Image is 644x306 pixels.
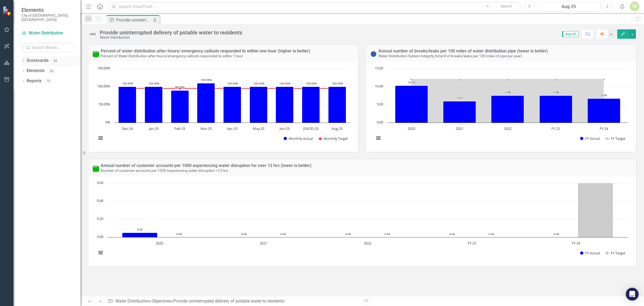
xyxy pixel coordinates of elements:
[395,86,620,123] g: FY Actual, series 1 of 2. Bar series with 5 bars.
[100,30,242,35] div: Provide uninterrupted delivery of potable water to residents
[148,81,159,85] text: 100.00%
[27,68,45,74] a: Elements
[302,87,320,123] path: Jul-25, 100. Monthly Actual.
[21,7,75,13] span: Elements
[410,78,605,80] g: FY Target, series 2 of 2 with 5 data points.
[457,96,463,100] text: 5.91
[489,232,494,236] text: 0.00
[101,163,312,168] a: Annual number of customer accounts per 1000 experiencing water disruption for over 12 hrs (lower ...
[21,30,75,36] a: Water Distribution
[276,87,294,123] path: Jun-25, 100. Monthly Actual.
[97,216,103,221] text: 0.20
[253,126,264,131] text: May-25
[332,81,343,85] text: 100.00%
[93,51,99,57] img: Meets or exceeds target
[94,66,353,147] div: Chart. Highcharts interactive chart.
[119,83,346,123] g: Monthly Actual, series 1 of 2. Bar series with 9 bars.
[372,66,631,147] svg: Interactive chart
[507,78,509,80] path: 2022, 12. FY Target.
[551,126,560,131] text: FY 23
[109,2,521,11] input: Search ClearPoint...
[284,136,313,141] button: Show Monthly Actual
[115,298,149,304] a: Water Distribution
[505,90,511,94] text: 7.48
[603,78,605,80] path: FY 24, 12. FY Target.
[601,93,607,97] text: 6.69
[410,78,412,80] path: 2020, 12. FY Target.
[395,86,428,123] path: 2020, 10.23622047. FY Actual.
[375,66,383,70] text: 15.00
[408,80,415,84] text: 10.24
[554,232,559,236] text: 0.00
[345,232,351,236] text: 0.00
[171,91,189,123] path: Feb-25, 88.88888889. Monthly Actual.
[375,84,383,88] text: 10.00
[588,99,620,123] path: FY 24, 6.69291339. FY Actual.
[101,48,310,54] a: Percent of water distribution after-hours/ emergency callouts responded to within one hour (highe...
[606,251,626,255] button: Show FY Target
[538,3,599,10] div: Aug-25
[101,168,228,173] small: Number of customer accounts per 1000 experiencing water disruption >12 hrs
[555,78,557,80] path: FY 23, 12. FY Target.
[600,126,608,131] text: FY 24
[626,288,639,301] div: Open Intercom Messenger
[279,126,290,131] text: Jun-25
[197,83,215,123] path: Mar-25, 109.09090909. Monthly Actual.
[385,232,390,236] text: 0.00
[459,78,461,80] path: 2021, 12. FY Target.
[105,120,110,124] text: 0%
[364,241,371,245] text: 2022
[108,298,358,304] div: » »
[303,126,319,131] text: [DATE]-25
[280,232,286,236] text: 0.00
[21,13,75,22] small: City of [GEOGRAPHIC_DATA], [GEOGRAPHIC_DATA]
[328,87,346,123] path: Aug-25, 100. Monthly Actual.
[377,102,383,106] text: 5.00
[200,126,212,131] text: Mar-25
[408,126,415,131] text: 2020
[572,241,580,245] text: FY 24
[122,81,133,85] text: 100.00%
[332,126,343,131] text: Aug-25
[378,48,548,54] a: Annual number of breaks/leaks per 100 miles of water distribution pipe (lower is better)
[468,241,476,245] text: FY 23
[580,136,600,141] button: Show FY Actual
[99,102,110,106] text: 50.00%
[100,35,242,40] div: Water Distribution
[253,81,264,85] text: 100.00%
[27,78,42,84] a: Reports
[176,232,182,236] text: 0.00
[162,170,613,237] g: FY Target, bar series 2 of 2 with 5 bars.
[605,136,626,141] button: Show FY Target
[562,31,579,37] span: Aug-25
[201,78,212,82] text: 109.09%
[122,126,133,131] text: Dec-24
[578,170,613,237] path: FY 24, 0.75. FY Target.
[97,66,110,70] text: 150.00%
[377,120,383,124] text: 0.00
[97,134,104,142] button: View chart menu, Chart
[536,2,601,11] button: Aug-25
[630,2,639,11] button: PJ
[580,251,600,255] button: Show FY Actual
[122,233,158,237] path: 2020, 0.04926594. FY Actual.
[89,30,97,38] img: Not Defined
[500,4,512,8] span: Search
[3,6,12,16] img: ClearPoint Strategy
[493,3,519,10] button: Search
[116,17,152,23] div: Provide uninterrupted delivery of potable water to residents
[260,241,267,245] text: 2021
[119,87,136,123] path: Dec-24, 100. Monthly Actual.
[51,58,60,63] div: 86
[94,66,353,147] svg: Interactive chart
[156,241,163,245] text: 2020
[97,84,110,88] text: 100.00%
[456,126,463,131] text: 2021
[378,54,522,58] small: Water Distribution System Integrity (total # of breaks/leaks per 100 miles of pipe per year)
[97,249,104,257] button: View chart menu, Chart
[318,136,348,141] button: Show Monthly Target
[97,234,103,239] text: 0.00
[97,198,103,203] text: 0.40
[21,43,75,52] input: Search Below...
